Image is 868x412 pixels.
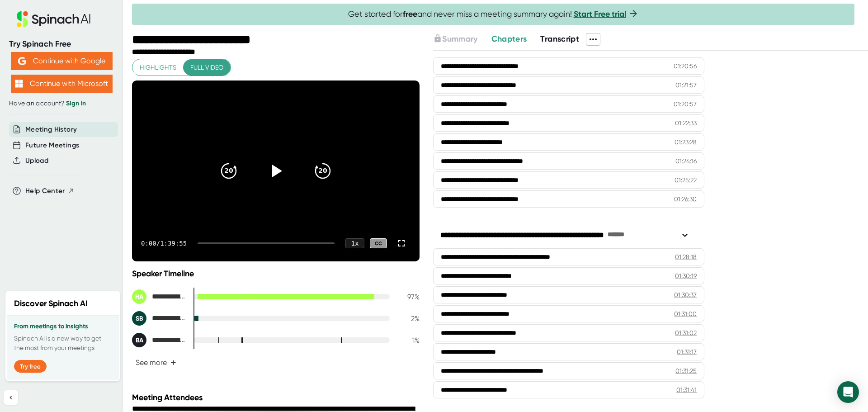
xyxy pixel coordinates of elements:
div: Try Spinach Free [9,39,114,49]
div: Upgrade to access [433,33,491,46]
div: 01:23:28 [675,137,697,147]
div: BA [132,333,146,347]
div: 01:26:30 [674,194,697,204]
button: Future Meetings [25,140,79,151]
div: 01:20:57 [674,99,697,109]
img: Aehbyd4JwY73AAAAAElFTkSuQmCC [18,57,26,65]
div: 01:22:33 [675,118,697,128]
div: Speaker Timeline [132,269,420,279]
button: Meeting History [25,124,77,135]
a: Start Free trial [574,9,626,19]
div: 01:21:57 [675,81,697,90]
div: Bailey, Brooke A [132,333,186,347]
div: Sharon Breton [132,311,186,326]
div: Haynes, Marc A [132,289,186,304]
span: Transcript [540,34,579,44]
div: 01:20:56 [674,62,697,71]
div: Open Intercom Messenger [837,381,859,403]
div: 01:28:18 [675,252,697,261]
span: Full video [190,62,223,73]
button: Continue with Microsoft [11,75,113,93]
span: Get started for and never miss a meeting summary again! [348,9,639,19]
div: 1 % [397,336,420,345]
button: See more+ [132,355,180,370]
div: 2 % [397,314,420,323]
div: 01:24:16 [675,156,697,166]
div: Meeting Attendees [132,393,422,403]
div: 0:00 / 1:39:55 [141,240,187,247]
span: + [170,359,176,366]
button: Summary [433,33,477,45]
div: 1 x [345,238,364,248]
button: Highlights [132,59,184,76]
div: 01:31:02 [675,328,697,337]
div: CC [370,238,387,249]
div: 01:30:37 [674,290,697,299]
div: SB [132,311,146,326]
span: Summary [442,34,477,44]
div: HA [132,289,146,304]
h2: Discover Spinach AI [14,298,88,310]
div: 01:31:25 [675,366,697,375]
a: Sign in [66,99,86,107]
span: Chapters [491,34,527,44]
div: 01:31:41 [676,385,697,394]
div: 01:31:17 [677,347,697,356]
button: Transcript [540,33,579,45]
div: 97 % [397,293,420,301]
button: Continue with Google [11,52,113,70]
h3: From meetings to insights [14,323,112,330]
div: 01:30:19 [675,271,697,280]
p: Spinach AI is a new way to get the most from your meetings [14,334,112,353]
button: Upload [25,156,48,166]
button: Chapters [491,33,527,45]
b: free [403,9,417,19]
button: Full video [183,59,231,76]
span: Help Center [25,186,65,196]
span: Highlights [140,62,176,73]
button: Collapse sidebar [4,390,18,405]
div: 01:25:22 [675,175,697,185]
div: Have an account? [9,99,114,108]
button: Help Center [25,186,75,196]
button: Try free [14,360,47,373]
div: 01:31:00 [674,309,697,318]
